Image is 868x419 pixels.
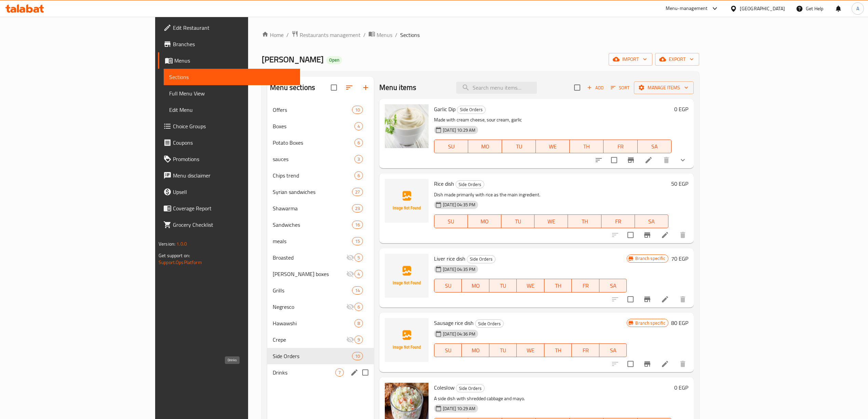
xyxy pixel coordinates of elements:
[457,106,485,114] span: Side Orders
[638,140,672,153] button: SA
[273,188,352,196] span: Syrian sandwiches
[273,336,346,344] span: Crepe
[164,85,300,102] a: Full Menu View
[273,319,354,327] span: Hawawshi
[467,255,495,263] span: Side Orders
[633,255,668,262] span: Branch specific
[158,184,300,200] a: Upsell
[517,343,544,357] button: WE
[173,204,295,212] span: Coverage Report
[475,319,504,328] div: Side Orders
[158,118,300,134] a: Choice Groups
[464,345,487,355] span: MO
[267,118,374,134] div: Boxes4
[638,217,666,226] span: SA
[434,104,456,114] span: Garlic Dip
[327,80,341,95] span: Select all sections
[352,352,363,360] div: items
[437,281,459,291] span: SU
[174,56,295,65] span: Menus
[456,181,484,188] span: Side Orders
[164,69,300,85] a: Sections
[352,353,363,359] span: 10
[671,318,688,328] h6: 80 EGP
[173,188,295,196] span: Upsell
[352,221,363,229] div: items
[349,367,360,378] button: edit
[352,204,363,212] div: items
[434,214,468,228] button: SU
[159,239,175,248] span: Version:
[675,356,691,372] button: delete
[570,140,603,153] button: TH
[468,214,501,228] button: MO
[169,106,295,114] span: Edit Menu
[434,394,672,403] p: A side dish with shredded cabbage and mayo.
[355,156,363,162] span: 3
[519,345,542,355] span: WE
[675,227,691,243] button: delete
[658,152,675,168] button: delete
[173,122,295,130] span: Choice Groups
[262,30,699,39] nav: breadcrumb
[492,281,514,291] span: TU
[395,31,397,39] li: /
[267,348,374,364] div: Side Orders10
[489,343,517,357] button: TU
[273,171,354,180] div: Chips trend
[273,303,346,311] span: Negresco
[354,122,363,130] div: items
[352,237,363,245] div: items
[440,266,478,273] span: [DATE] 04:35 PM
[352,106,363,114] div: items
[158,36,300,52] a: Branches
[267,200,374,217] div: Shawarma23
[606,82,634,93] span: Sort items
[639,356,655,372] button: Branch-specific-item
[674,104,688,114] h6: 0 EGP
[300,31,361,39] span: Restaurants management
[354,270,363,278] div: items
[655,53,699,66] button: export
[574,345,597,355] span: FR
[568,214,601,228] button: TH
[661,231,669,239] a: Edit menu item
[639,291,655,307] button: Branch-specific-item
[346,303,354,311] svg: Inactive section
[273,139,354,147] div: Potato Boxes
[273,155,354,163] span: sauces
[273,368,335,377] span: Drinks
[355,254,363,261] span: 5
[354,336,363,344] div: items
[570,80,584,95] span: Select section
[267,282,374,299] div: Grills14
[603,140,637,153] button: FR
[267,364,374,381] div: Drinks7edit
[519,281,542,291] span: WE
[633,320,668,326] span: Branch specific
[164,102,300,118] a: Edit Menu
[437,142,465,152] span: SU
[671,254,688,263] h6: 70 EGP
[355,271,363,277] span: 4
[462,343,489,357] button: MO
[434,279,462,292] button: SU
[537,217,565,226] span: WE
[467,255,496,263] div: Side Orders
[539,142,567,152] span: WE
[572,279,599,292] button: FR
[601,214,635,228] button: FR
[385,179,429,223] img: Rice dish
[267,315,374,331] div: Hawawshi8
[352,107,363,113] span: 10
[273,122,354,130] span: Boxes
[352,287,363,294] span: 14
[173,139,295,147] span: Coupons
[462,279,489,292] button: MO
[173,171,295,180] span: Menu disclaimer
[352,238,363,245] span: 15
[267,167,374,184] div: Chips trend6
[273,270,346,278] div: Abu Samra boxes
[336,369,343,376] span: 7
